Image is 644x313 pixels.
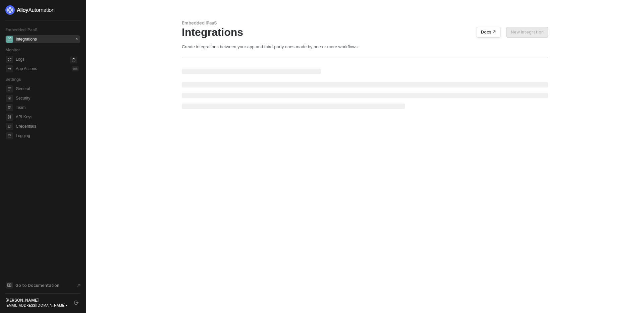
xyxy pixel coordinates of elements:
div: Integrations [182,26,548,39]
span: Go to Documentation [15,283,59,288]
span: api-key [6,114,13,121]
span: Logging [16,132,79,140]
span: icon-app-actions [6,65,13,72]
span: security [6,95,13,102]
span: integrations [6,36,13,43]
span: logout [74,301,78,305]
span: icon-logs [6,56,13,63]
span: team [6,104,13,111]
span: logging [6,132,13,139]
div: [PERSON_NAME] [5,298,68,303]
a: Knowledge Base [5,281,80,289]
span: document-arrow [75,282,82,289]
a: logo [5,5,80,15]
button: New Integration [506,27,548,38]
span: icon-loader [70,57,77,64]
span: Settings [5,77,21,82]
span: Team [16,104,79,112]
span: Embedded iPaaS [5,27,38,32]
div: Embedded iPaaS [182,20,548,26]
span: Monitor [5,47,20,52]
div: Create integrations between your app and third-party ones made by one or more workflows. [182,44,548,50]
span: API Keys [16,113,79,121]
div: [EMAIL_ADDRESS][DOMAIN_NAME] • [5,303,68,308]
span: Credentials [16,122,79,130]
div: App Actions [16,66,37,72]
span: Security [16,94,79,102]
span: general [6,85,13,92]
div: Integrations [16,37,37,42]
div: Docs ↗ [481,29,496,35]
div: 0 [74,37,79,42]
span: credentials [6,123,13,130]
span: documentation [6,282,13,289]
div: 0 % [72,66,79,71]
span: General [16,85,79,93]
div: Logs [16,57,24,62]
img: logo [5,5,55,15]
button: Docs ↗ [477,27,500,38]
